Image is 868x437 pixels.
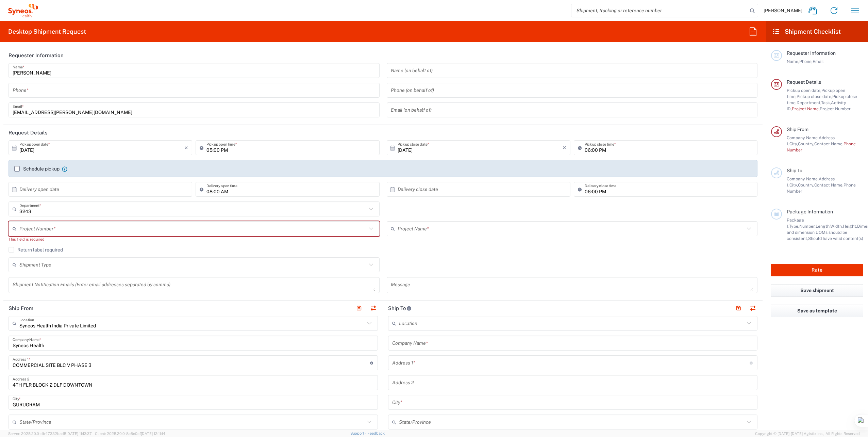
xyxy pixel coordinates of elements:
h2: Shipment Checklist [772,28,841,36]
span: [DATE] 12:11:14 [141,432,165,436]
button: Save as template [771,305,863,317]
span: Number, [799,224,816,229]
button: Save shipment [771,284,863,297]
span: Phone, [799,59,813,64]
span: Name, [787,59,799,64]
span: Country, [798,182,814,188]
label: Return label required [9,247,63,253]
span: Client: 2025.20.0-8c6e0cf [95,432,165,436]
span: Company Name, [787,135,819,140]
span: Pickup open date, [787,88,821,93]
span: Width, [830,224,843,229]
h2: Requester Information [9,52,64,59]
span: Project Number [820,106,851,111]
input: Shipment, tracking or reference number [571,4,748,17]
h2: Ship To [388,305,412,312]
span: Server: 2025.20.0-db47332bad5 [8,432,92,436]
span: Package Information [787,209,833,214]
span: Department, [797,100,821,105]
a: Support [350,431,367,435]
span: City, [789,182,798,188]
span: Task, [821,100,831,105]
a: Feedback [367,431,385,435]
span: Requester Information [787,50,836,56]
span: Contact Name, [814,182,844,188]
h2: Desktop Shipment Request [8,28,86,36]
span: Pickup close date, [797,94,832,99]
h2: Request Details [9,129,48,136]
span: Email [813,59,824,64]
span: Should have valid content(s) [808,236,863,241]
span: Copyright © [DATE]-[DATE] Agistix Inc., All Rights Reserved [755,431,860,437]
span: Company Name, [787,176,819,181]
span: Project Name, [792,106,820,111]
label: Schedule pickup [14,166,60,172]
span: [DATE] 11:13:37 [66,432,92,436]
span: [PERSON_NAME] [764,7,802,14]
span: Ship To [787,168,802,173]
span: Package 1: [787,217,804,229]
span: Country, [798,141,814,146]
span: Length, [816,224,830,229]
i: × [563,142,566,153]
span: Height, [843,224,857,229]
span: Request Details [787,79,821,85]
span: Type, [789,224,799,229]
button: Rate [771,264,863,276]
span: City, [789,141,798,146]
i: × [184,142,188,153]
div: This field is required [9,236,380,242]
span: Ship From [787,127,808,132]
h2: Ship From [9,305,33,312]
span: Contact Name, [814,141,844,146]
